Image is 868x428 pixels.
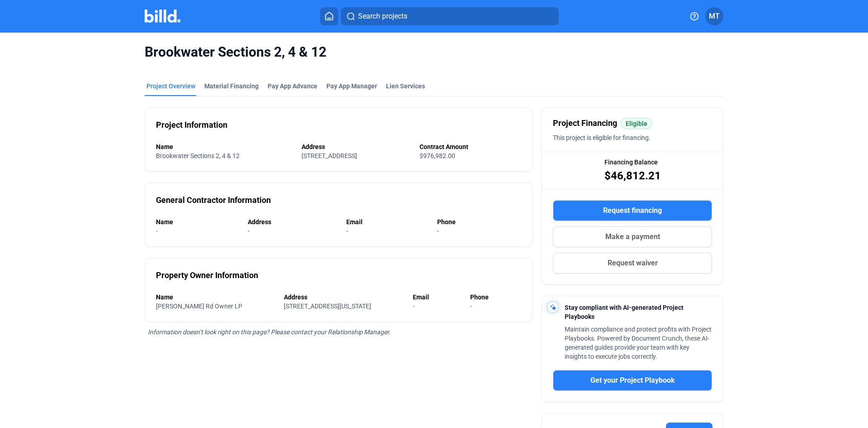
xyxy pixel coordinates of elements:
[386,82,425,91] div: Lien Services
[248,217,337,226] div: Address
[156,152,240,159] span: Brookwater Sections 2, 4 & 12
[341,7,559,25] button: Search projects
[470,303,472,310] span: -
[148,328,391,336] span: Information doesn’t look right on this page? Please contact your Relationship Manager.
[156,303,242,310] span: [PERSON_NAME] Rd Owner LP
[156,269,258,282] div: Property Owner Information
[621,118,652,129] mat-chip: Eligible
[156,227,158,235] span: -
[413,303,415,310] span: -
[608,258,658,269] span: Request waiver
[346,227,348,235] span: -
[358,11,407,22] span: Search projects
[553,200,712,221] button: Request financing
[553,253,712,274] button: Request waiver
[553,226,712,247] button: Make a payment
[326,82,377,91] span: Pay App Manager
[709,11,720,22] span: MT
[284,303,371,310] span: [STREET_ADDRESS][US_STATE]
[284,293,404,302] div: Address
[420,142,521,151] div: Contract Amount
[145,43,723,61] span: Brookwater Sections 2, 4 & 12
[470,293,521,302] div: Phone
[553,117,617,130] span: Project Financing
[302,142,410,151] div: Address
[437,227,439,235] span: -
[156,194,271,207] div: General Contractor Information
[413,293,462,302] div: Email
[437,217,521,226] div: Phone
[268,82,317,91] div: Pay App Advance
[603,205,662,216] span: Request financing
[553,370,712,391] button: Get your Project Playbook
[346,217,428,226] div: Email
[156,119,227,131] div: Project Information
[553,134,651,141] span: This project is eligible for financing.
[204,82,259,91] div: Material Financing
[302,152,357,159] span: [STREET_ADDRESS]
[604,168,661,183] span: $46,812.21
[156,142,292,151] div: Name
[420,152,455,159] span: $976,982.00
[605,231,660,242] span: Make a payment
[145,10,180,23] img: Billd Company Logo
[705,7,723,25] button: MT
[156,217,239,226] div: Name
[156,293,275,302] div: Name
[146,82,195,91] div: Project Overview
[604,158,658,167] span: Financing Balance
[248,227,250,235] span: -
[565,304,684,320] span: Stay compliant with AI-generated Project Playbooks
[565,326,712,360] span: Maintain compliance and protect profits with Project Playbooks. Powered by Document Crunch, these...
[590,375,675,386] span: Get your Project Playbook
